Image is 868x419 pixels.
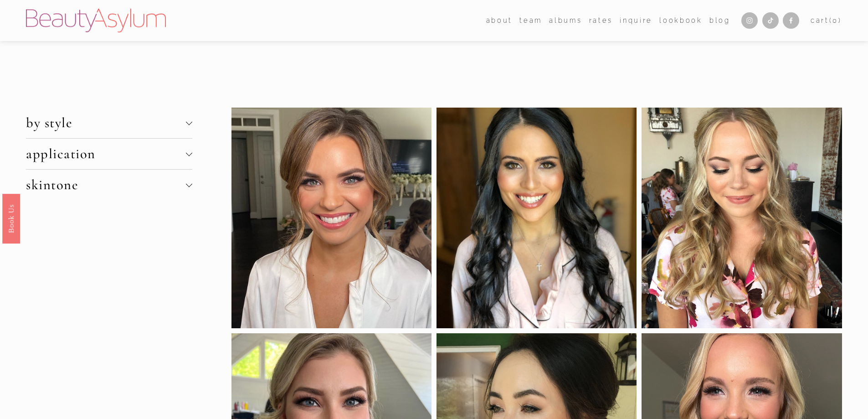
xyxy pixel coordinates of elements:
[741,12,758,29] a: Instagram
[26,176,185,193] span: skintone
[811,15,842,26] a: 0 items in cart
[26,170,192,200] button: skintone
[783,12,799,29] a: Facebook
[832,16,838,24] span: 0
[589,14,613,27] a: Rates
[519,15,542,26] span: team
[26,114,185,131] span: by style
[519,14,542,27] a: folder dropdown
[659,14,702,27] a: Lookbook
[26,145,185,162] span: application
[762,12,779,29] a: TikTok
[486,15,513,26] span: about
[26,139,192,169] button: application
[26,108,192,138] button: by style
[829,16,842,24] span: ( )
[620,14,652,27] a: Inquire
[709,14,730,27] a: Blog
[486,14,513,27] a: folder dropdown
[26,9,166,32] img: Beauty Asylum | Bridal Hair &amp; Makeup Charlotte &amp; Atlanta
[549,14,582,27] a: albums
[2,193,20,243] a: Book Us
